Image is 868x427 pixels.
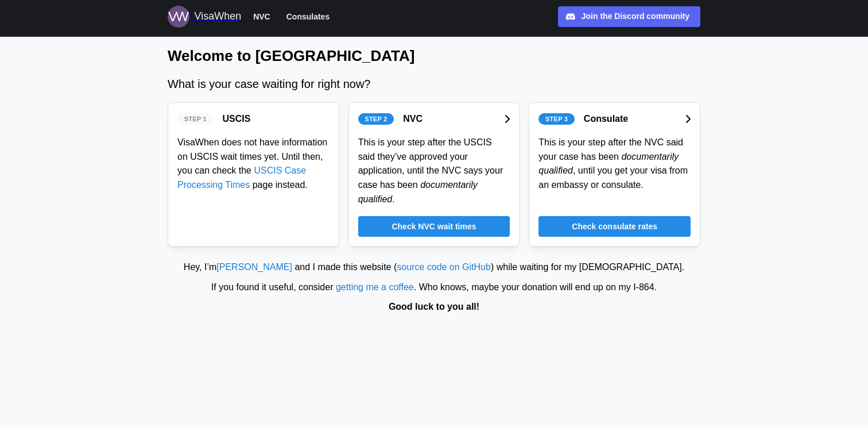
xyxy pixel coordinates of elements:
[6,260,862,275] div: Hey, I’m and I made this website ( ) while waiting for my [DEMOGRAPHIC_DATA].
[558,6,700,27] a: Join the Discord community
[582,10,689,23] div: Join the Discord community
[6,300,862,314] div: Good luck to you all!
[358,136,510,207] div: This is your step after the USCIS said they’ve approved your application, until the NVC says your...
[538,112,691,126] a: Step 3Consulate
[286,10,330,24] span: Consulates
[538,216,691,237] a: Check consulate rates
[168,6,189,28] img: Logo for VisaWhen
[184,114,207,124] span: Step 1
[253,10,270,24] span: NVC
[584,112,628,126] div: Consulate
[545,114,568,124] span: Step 3
[358,180,478,204] em: documentarily qualified
[365,114,387,124] span: Step 2
[168,6,241,28] a: Logo for VisaWhen VisaWhen
[397,262,491,272] a: source code on GitHub
[392,217,476,236] span: Check NVC wait times
[177,136,330,193] div: VisaWhen does not have information on USCIS wait times yet. Until then, you can check the page in...
[538,136,691,193] div: This is your step after the NVC said your case has been , until you get your visa from an embassy...
[572,217,657,236] span: Check consulate rates
[223,112,251,126] div: USCIS
[216,262,292,272] a: [PERSON_NAME]
[6,280,862,295] div: If you found it useful, consider . Who knows, maybe your donation will end up on my I‑864.
[336,282,414,292] a: getting me a coffee
[194,9,241,25] div: VisaWhen
[168,75,700,93] div: What is your case waiting for right now?
[358,112,510,126] a: Step 2NVC
[168,46,700,66] h1: Welcome to [GEOGRAPHIC_DATA]
[281,9,335,24] button: Consulates
[248,9,276,24] button: NVC
[403,112,423,126] div: NVC
[358,216,510,237] a: Check NVC wait times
